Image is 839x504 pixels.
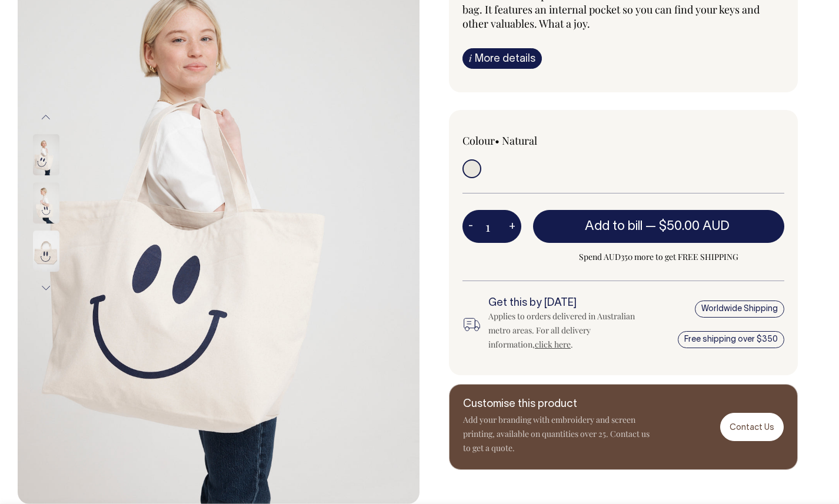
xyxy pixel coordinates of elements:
img: Smile Market Bag [33,182,59,223]
span: — [645,221,733,232]
div: Applies to orders delivered in Australian metro areas. For all delivery information, . [488,309,638,352]
button: Next [37,275,55,302]
img: Smile Market Bag [33,231,59,272]
button: Previous [37,104,55,131]
label: Natural [502,133,537,148]
button: Add to bill —$50.00 AUD [533,210,784,243]
p: Add your branding with embroidery and screen printing, available on quantities over 25. Contact u... [463,413,651,455]
span: $50.00 AUD [659,221,730,232]
a: iMore details [462,48,542,69]
button: - [462,215,479,238]
div: Colour [462,133,591,148]
span: • [495,133,500,148]
h6: Customise this product [463,399,651,410]
button: + [503,215,521,238]
span: i [469,52,472,64]
span: Add to bill [585,221,642,232]
a: click here [535,339,571,350]
span: Spend AUD350 more to get FREE SHIPPING [533,250,784,264]
img: Smile Market Bag [33,134,59,175]
a: Contact Us [720,413,784,440]
h6: Get this by [DATE] [488,298,638,309]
